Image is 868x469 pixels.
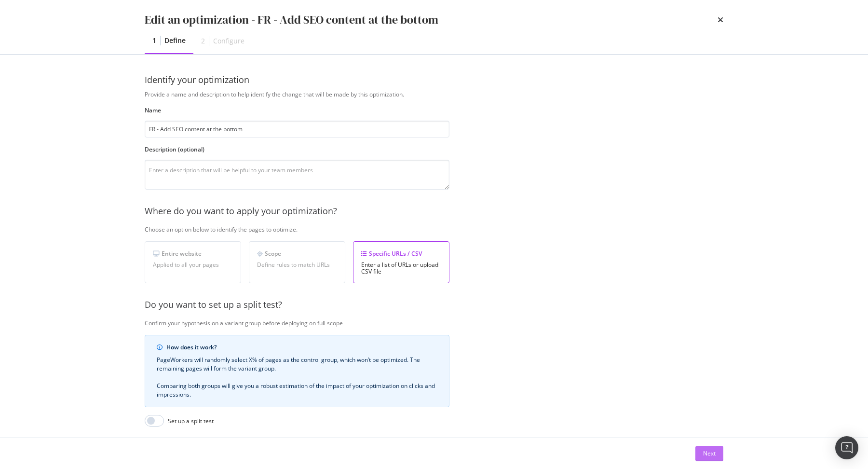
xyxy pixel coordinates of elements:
[695,446,723,461] button: Next
[145,299,771,311] div: Do you want to set up a split test?
[168,417,214,425] div: Set up a split test
[201,36,205,46] div: 2
[361,262,441,275] div: Enter a list of URLs or upload CSV file
[145,90,771,98] div: Provide a name and description to help identify the change that will be made by this optimization.
[835,436,858,459] div: Open Intercom Messenger
[145,121,449,138] input: Enter an optimization name to easily find it back
[166,343,437,352] div: How does it work?
[718,12,723,28] div: times
[257,262,337,268] div: Define rules to match URLs
[152,36,156,45] div: 1
[213,36,244,46] div: Configure
[703,449,716,457] div: Next
[145,225,771,234] div: Choose an option below to identify the pages to optimize.
[153,249,233,258] div: Entire website
[361,249,441,258] div: Specific URLs / CSV
[257,249,337,258] div: Scope
[145,335,449,407] div: info banner
[145,319,771,327] div: Confirm your hypothesis on a variant group before deploying on full scope
[145,106,449,114] label: Name
[164,36,186,45] div: Define
[157,356,437,399] div: PageWorkers will randomly select X% of pages as the control group, which won’t be optimized. The ...
[145,205,771,218] div: Where do you want to apply your optimization?
[153,262,233,268] div: Applied to all your pages
[145,12,438,28] div: Edit an optimization - FR - Add SEO content at the bottom
[145,74,723,86] div: Identify your optimization
[145,145,449,153] label: Description (optional)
